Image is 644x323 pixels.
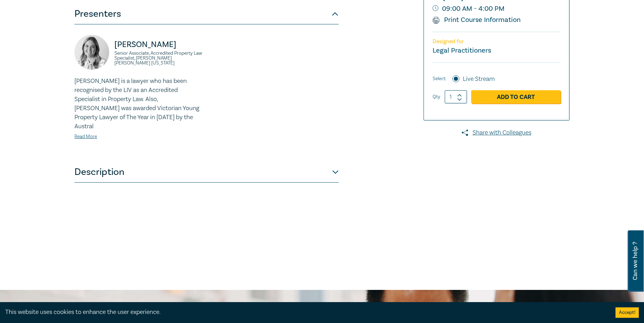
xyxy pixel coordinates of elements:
[74,35,109,70] img: https://s3.ap-southeast-2.amazonaws.com/leo-cussen-store-production-content/Contacts/Lydia%20East...
[114,39,202,50] p: [PERSON_NAME]
[74,133,97,140] a: Read More
[5,308,605,317] div: This website uses cookies to enhance the user experience.
[433,75,446,83] span: Select:
[433,46,491,55] small: Legal Practitioners
[433,93,440,101] label: Qty
[463,75,495,84] label: Live Stream
[74,3,339,24] button: Presenters
[445,90,467,103] input: 1
[433,15,521,24] a: Print Course Information
[632,234,638,287] span: Can we help ?
[114,51,202,66] small: Senior Associate, Accredited Property Law Specialist, [PERSON_NAME] [PERSON_NAME] [US_STATE]
[471,90,561,103] a: Add to Cart
[74,77,202,131] p: [PERSON_NAME] is a lawyer who has been recognised by the LIV as an Accredited Specialist in Prope...
[424,128,570,137] a: Share with Colleagues
[615,307,639,318] button: Accept cookies
[74,162,339,183] button: Description
[433,38,561,45] p: Designed for
[433,3,561,14] small: 09:00 AM - 4:00 PM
